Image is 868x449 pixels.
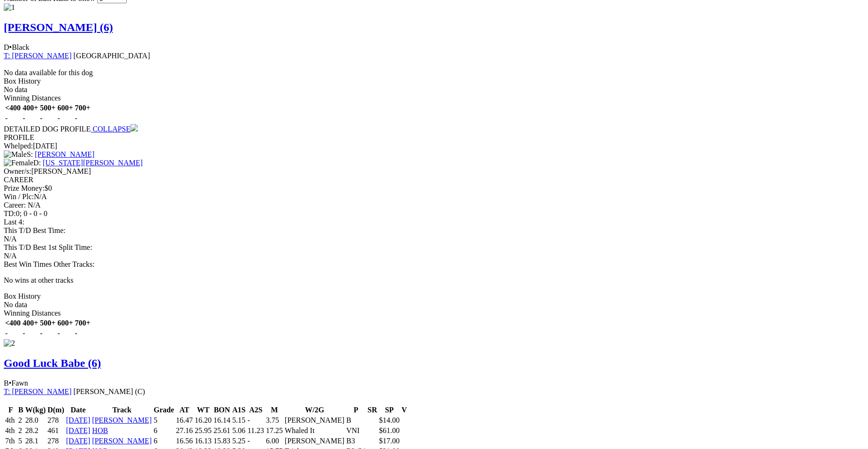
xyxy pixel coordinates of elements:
[39,318,56,328] th: 500+
[66,437,91,445] a: [DATE]
[4,226,864,243] div: N/A
[66,405,91,415] th: Date
[175,426,193,435] td: 27.16
[4,150,27,159] img: Male
[266,405,283,415] th: M
[284,426,345,435] td: Whaled It
[57,329,73,338] td: -
[4,21,113,33] a: [PERSON_NAME] (6)
[5,436,17,446] td: 7th
[232,405,246,415] th: A1S
[4,142,33,150] span: Whelped:
[75,318,91,328] th: 700+
[4,243,92,251] span: This T/D Best 1st Split Time:
[284,405,345,415] th: W/2G
[5,416,17,425] td: 4th
[4,142,864,150] div: [DATE]
[4,176,864,184] div: CAREER
[4,150,33,158] span: S:
[4,357,101,369] a: Good Luck Babe (6)
[57,103,73,113] th: 600+
[4,301,864,309] div: No data
[401,405,408,415] th: V
[4,209,16,217] span: TD:
[4,159,41,167] span: D:
[35,150,94,158] a: [PERSON_NAME]
[47,426,65,435] td: 461
[153,436,175,446] td: 6
[25,436,46,446] td: 28.1
[4,309,864,317] div: Winning Distances
[130,124,138,132] img: chevron-down.svg
[18,405,24,415] th: B
[4,184,45,192] span: Prize Money:
[5,318,21,328] th: <400
[4,201,864,209] div: Career: N/A
[91,405,152,415] th: Track
[22,103,38,113] th: 400+
[4,193,34,201] span: Win / Plc:
[75,114,91,123] td: -
[25,426,46,435] td: 28.2
[194,416,212,425] td: 16.20
[247,426,264,435] td: 11.23
[92,416,152,424] a: [PERSON_NAME]
[153,426,175,435] td: 6
[47,416,65,425] td: 278
[153,405,175,415] th: Grade
[4,69,864,77] div: No data available for this dog
[57,318,73,328] th: 600+
[284,436,345,446] td: [PERSON_NAME]
[4,85,864,94] div: No data
[4,43,30,51] span: D Black
[367,405,377,415] th: SR
[266,416,283,425] td: 3.75
[379,405,400,415] th: SP
[379,426,400,435] td: $61.00
[4,387,72,395] a: T: [PERSON_NAME]
[232,436,246,446] td: 5.25
[232,416,246,425] td: 5.15
[4,94,864,102] div: Winning Distances
[57,114,73,123] td: -
[47,405,65,415] th: D(m)
[213,436,231,446] td: 15.83
[346,436,366,446] td: B3
[9,379,12,387] span: •
[194,405,212,415] th: WT
[4,218,24,226] span: Last 4:
[43,159,143,167] a: [US_STATE][PERSON_NAME]
[4,276,864,285] p: No wins at other tracks
[194,426,212,435] td: 25.95
[4,133,864,142] div: PROFILE
[4,159,33,167] img: Female
[92,426,108,434] a: HOB
[379,416,400,425] td: $14.00
[4,167,864,176] div: [PERSON_NAME]
[4,77,864,85] div: Box History
[22,329,38,338] td: -
[247,416,264,425] td: -
[213,405,231,415] th: BON
[153,416,175,425] td: 5
[4,3,15,12] img: 1
[39,329,56,338] td: -
[9,43,12,51] span: •
[266,426,283,435] td: 17.25
[22,114,38,123] td: -
[5,405,17,415] th: F
[346,405,366,415] th: P
[379,436,400,446] td: $17.00
[213,416,231,425] td: 16.14
[66,426,91,434] a: [DATE]
[5,103,21,113] th: <400
[18,416,24,425] td: 2
[92,437,152,445] a: [PERSON_NAME]
[18,436,24,446] td: 5
[39,114,56,123] td: -
[247,405,264,415] th: A2S
[4,209,864,218] div: 0; 0 - 0 - 0
[5,426,17,435] td: 4th
[247,436,264,446] td: -
[74,387,145,395] span: [PERSON_NAME] (C)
